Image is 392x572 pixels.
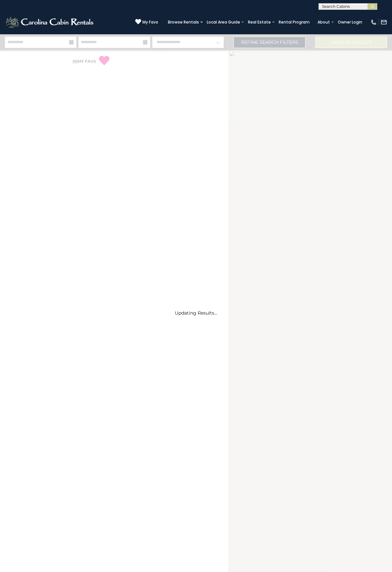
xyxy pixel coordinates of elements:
[204,18,243,27] a: Local Area Guide
[275,18,313,27] a: Rental Program
[135,19,158,25] a: My Favs
[381,19,387,25] img: mail-regular-white.png
[5,16,95,29] img: White-1-2.png
[314,18,333,27] a: About
[335,18,366,27] a: Owner Login
[245,18,274,27] a: Real Estate
[142,19,158,25] span: My Favs
[370,19,377,25] img: phone-regular-white.png
[165,18,202,27] a: Browse Rentals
